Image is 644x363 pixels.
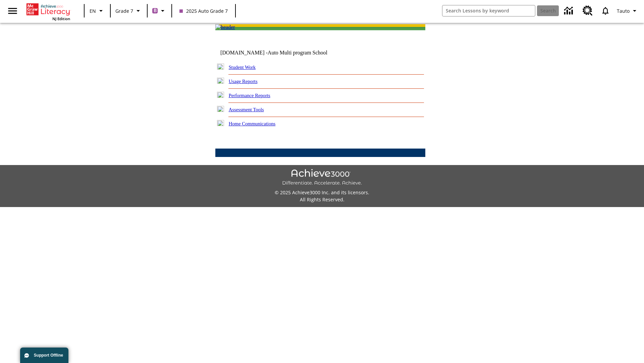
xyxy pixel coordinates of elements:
a: Data Center [560,2,579,20]
img: Achieve3000 Differentiate Accelerate Achieve [282,169,362,186]
img: plus.gif [217,106,224,112]
a: Notifications [597,2,614,19]
span: Tauto [617,7,630,14]
a: Home Communications [229,121,276,126]
img: plus.gif [217,78,224,84]
nobr: Auto Multi program School [268,50,327,55]
button: Support Offline [20,348,68,363]
span: Support Offline [34,353,63,358]
img: header [215,24,235,30]
div: Home [26,2,70,21]
img: plus.gif [217,92,224,98]
button: Open side menu [3,1,22,21]
a: Performance Reports [229,93,270,98]
a: Usage Reports [229,79,258,84]
a: Resource Center, Will open in new tab [579,2,597,20]
button: Grade: Grade 7, Select a grade [113,5,145,17]
button: Language: EN, Select a language [87,5,108,17]
a: Assessment Tools [229,107,264,112]
td: [DOMAIN_NAME] - [220,50,344,56]
span: 2025 Auto Grade 7 [179,7,228,14]
span: NJ Edition [52,16,70,21]
span: EN [90,7,96,14]
img: plus.gif [217,120,224,126]
span: B [154,6,157,15]
button: Profile/Settings [614,5,641,17]
input: search field [442,5,535,16]
button: Boost Class color is purple. Change class color [150,5,169,17]
a: Student Work [229,65,256,70]
span: Grade 7 [115,7,133,14]
img: plus.gif [217,64,224,70]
